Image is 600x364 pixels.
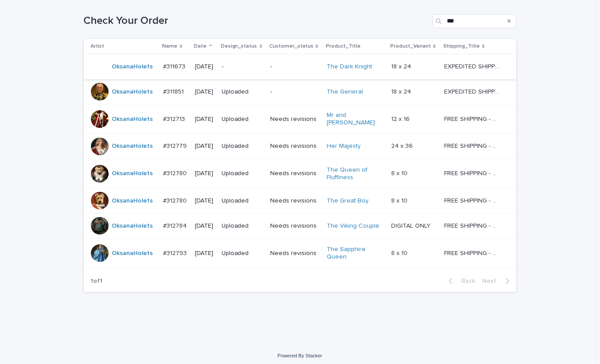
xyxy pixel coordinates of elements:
p: 8 x 10 [391,168,409,177]
p: #311673 [163,61,187,71]
p: DIGITAL ONLY [391,221,432,230]
p: Needs revisions [270,116,320,123]
p: Product_Variant [390,41,431,51]
a: Her Majesty [327,143,361,150]
tr: OksanaHolets #312780#312780 [DATE]UploadedNeeds revisionsThe Queen of Fluffiness 8 x 108 x 10 FRE... [84,159,517,188]
p: [DATE] [195,170,215,177]
p: 18 x 24 [391,61,413,71]
p: [DATE] [195,116,215,123]
a: The Great Boy [327,197,369,205]
span: Back [457,278,475,284]
a: OksanaHolets [112,197,153,205]
a: Powered By Stacker [278,353,322,358]
p: - [270,63,320,71]
p: Shipping_Title [443,41,480,51]
a: The Viking Couple [327,222,379,230]
p: Uploaded [222,116,263,123]
a: OksanaHolets [112,222,153,230]
p: [DATE] [195,222,215,230]
p: Uploaded [222,197,263,205]
p: [DATE] [195,63,215,71]
a: The Dark Knight [327,63,372,71]
tr: OksanaHolets #312793#312793 [DATE]UploadedNeeds revisionsThe Sapphire Queen 8 x 108 x 10 FREE SHI... [84,239,517,268]
p: Uploaded [222,250,263,257]
p: 18 x 24 [391,86,413,96]
p: [DATE] [195,88,215,96]
p: - [222,63,263,71]
p: #312793 [163,248,189,257]
p: #312780 [163,168,189,177]
tr: OksanaHolets #312780#312780 [DATE]UploadedNeeds revisionsThe Great Boy 8 x 108 x 10 FREE SHIPPING... [84,188,517,214]
p: Needs revisions [270,197,320,205]
p: #312779 [163,141,189,150]
p: #312780 [163,195,189,205]
p: 12 x 16 [391,114,411,123]
p: Needs revisions [270,222,320,230]
p: Customer_status [269,41,313,51]
a: The General [327,88,363,96]
p: Needs revisions [270,143,320,150]
p: Artist [91,41,105,51]
tr: OksanaHolets #312784#312784 [DATE]UploadedNeeds revisionsThe Viking Couple DIGITAL ONLYDIGITAL ON... [84,214,517,239]
p: Needs revisions [270,170,320,177]
a: OksanaHolets [112,250,153,257]
p: Uploaded [222,170,263,177]
p: Date [194,41,207,51]
p: FREE SHIPPING - preview in 1-2 business days, after your approval delivery will take 5-10 b.d. [444,221,501,230]
a: The Queen of Fluffiness [327,166,382,181]
p: #312784 [163,221,189,230]
a: OksanaHolets [112,63,153,71]
p: FREE SHIPPING - preview in 1-2 business days, after your approval delivery will take 5-10 b.d. [444,114,501,123]
p: FREE SHIPPING - preview in 1-2 business days, after your approval delivery will take 5-10 b.d. [444,141,501,150]
p: Design_status [221,41,257,51]
tr: OksanaHolets #311851#311851 [DATE]Uploaded-The General 18 x 2418 x 24 EXPEDITED SHIPPING - previe... [84,79,517,105]
a: OksanaHolets [112,143,153,150]
p: Uploaded [222,88,263,96]
a: OksanaHolets [112,88,153,96]
p: FREE SHIPPING - preview in 1-2 business days, after your approval delivery will take 5-10 b.d. [444,248,501,257]
p: 24 x 36 [391,141,415,150]
p: [DATE] [195,250,215,257]
button: Next [479,277,517,285]
p: Name [162,41,177,51]
p: [DATE] [195,143,215,150]
p: 8 x 10 [391,195,409,205]
p: FREE SHIPPING - preview in 1-2 business days, after your approval delivery will take 5-10 b.d. [444,195,501,205]
button: Back [442,277,479,285]
a: The Sapphire Queen [327,246,382,261]
tr: OksanaHolets #312713#312713 [DATE]UploadedNeeds revisionsMr and [PERSON_NAME] 12 x 1612 x 16 FREE... [84,105,517,134]
p: #311851 [163,86,185,96]
p: Needs revisions [270,250,320,257]
a: Mr and [PERSON_NAME] [327,112,382,127]
a: OksanaHolets [112,116,153,123]
p: Uploaded [222,143,263,150]
p: Product_Title [326,41,361,51]
h1: Check Your Order [84,15,429,27]
a: OksanaHolets [112,170,153,177]
p: - [270,88,320,96]
span: Next [483,278,502,284]
p: [DATE] [195,197,215,205]
input: Search [433,14,517,28]
p: 1 of 1 [84,270,110,292]
p: EXPEDITED SHIPPING - preview in 1 business day; delivery up to 5 business days after your approval. [444,61,501,71]
p: #312713 [163,114,187,123]
tr: OksanaHolets #312779#312779 [DATE]UploadedNeeds revisionsHer Majesty 24 x 3624 x 36 FREE SHIPPING... [84,134,517,159]
p: 8 x 10 [391,248,409,257]
p: Uploaded [222,222,263,230]
p: FREE SHIPPING - preview in 1-2 business days, after your approval delivery will take 5-10 b.d. [444,168,501,177]
tr: OksanaHolets #311673#311673 [DATE]--The Dark Knight 18 x 2418 x 24 EXPEDITED SHIPPING - preview i... [84,54,517,79]
p: EXPEDITED SHIPPING - preview in 1 business day; delivery up to 5 business days after your approval. [444,86,501,96]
